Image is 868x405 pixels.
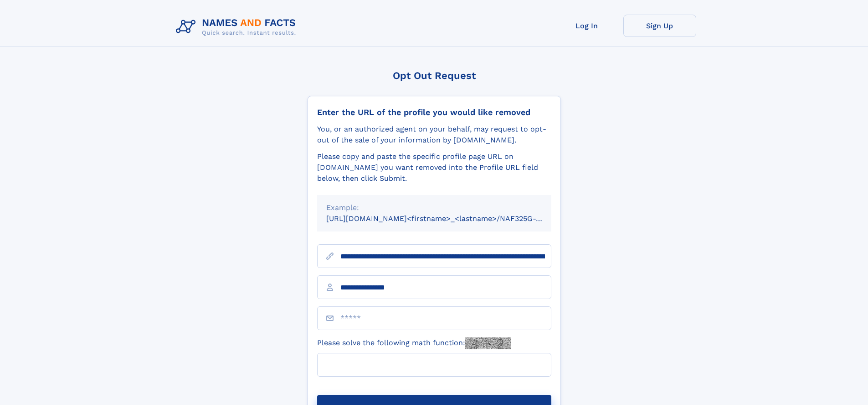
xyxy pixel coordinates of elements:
small: [URL][DOMAIN_NAME]<firstname>_<lastname>/NAF325G-xxxxxxxx [326,214,569,223]
div: Enter the URL of the profile you would like removed [317,107,551,117]
img: Logo Names and Facts [172,15,303,39]
div: Please copy and paste the specific profile page URL on [DOMAIN_NAME] you want removed into the Pr... [317,151,551,184]
div: Opt Out Request [308,70,561,81]
label: Please solve the following math function: [317,337,511,349]
div: You, or an authorized agent on your behalf, may request to opt-out of the sale of your informatio... [317,124,551,146]
div: Example: [326,202,542,213]
a: Sign Up [623,15,696,37]
a: Log In [550,15,623,37]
